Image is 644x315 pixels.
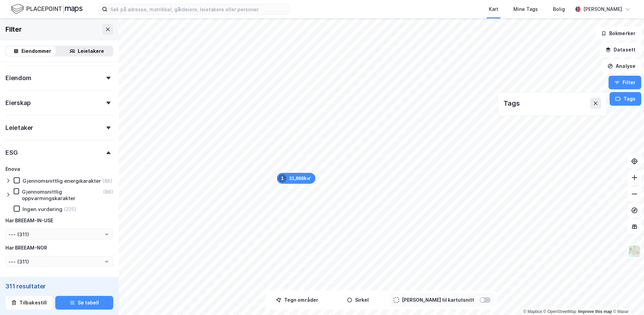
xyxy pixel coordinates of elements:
iframe: Chat Widget [610,282,644,315]
div: Har BREEAM-IN-USE [5,216,53,225]
a: OpenStreetMap [543,309,576,314]
button: Filter [609,76,641,89]
div: Eierskap [5,99,30,107]
div: [PERSON_NAME] [583,5,622,13]
button: Tags [610,92,641,106]
div: Map marker [277,173,316,184]
button: Open [104,231,109,237]
div: 1 [278,174,287,182]
div: [PERSON_NAME] til kartutsnitt [402,296,474,304]
div: Tags [503,98,520,109]
button: Analyse [602,59,641,73]
div: Eiendom [5,74,31,82]
input: ClearOpen [6,256,113,267]
div: 311 resultater [5,282,113,290]
img: logo.f888ab2527a4732fd821a326f86c7f29.svg [11,3,83,15]
input: ClearOpen [6,229,113,239]
button: Datasett [600,43,641,57]
div: Gjennomsnittlig oppvarmingskarakter [22,189,102,201]
button: Open [104,259,109,264]
div: Har BREEAM-NOR [5,244,47,252]
div: Enova [5,165,20,173]
div: (86) [103,189,113,195]
div: ESG [5,149,17,157]
button: Bokmerker [595,27,641,40]
div: Leietaker [5,124,33,132]
a: Improve this map [578,309,612,314]
button: Tilbakestill [5,296,53,310]
div: Eiendommer [21,47,51,55]
div: (86) [102,178,113,184]
div: Filter [5,24,22,35]
div: (225) [64,206,76,212]
img: Z [628,245,641,258]
button: Tegn områder [268,293,326,307]
div: Kart [489,5,498,13]
div: Leietakere [78,47,104,55]
div: Ingen vurdering [23,206,62,212]
div: Bolig [553,5,565,13]
a: Mapbox [523,309,542,314]
div: Gjennomsnittlig energikarakter [23,178,101,184]
div: Mine Tags [513,5,538,13]
button: Se tabell [55,296,113,310]
input: Søk på adresse, matrikkel, gårdeiere, leietakere eller personer [107,4,290,14]
button: Sirkel [329,293,387,307]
